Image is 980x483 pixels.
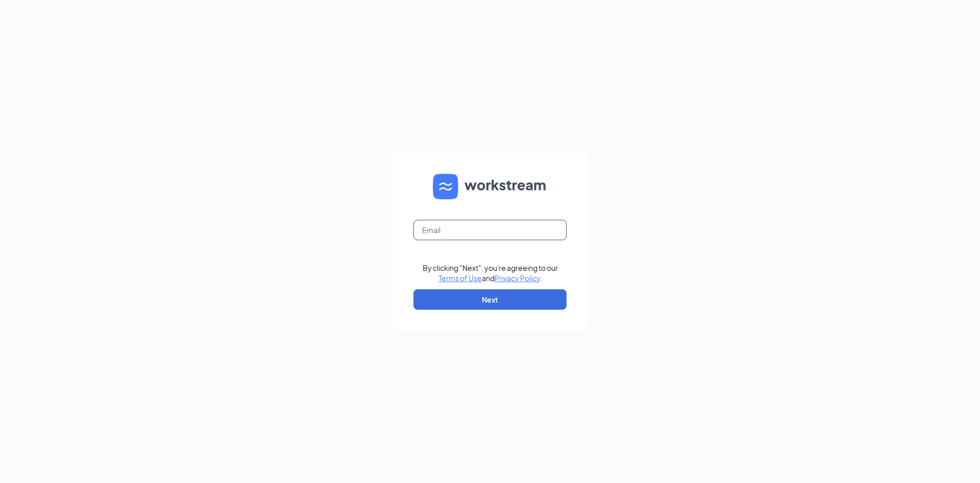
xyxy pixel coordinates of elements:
[413,289,567,310] button: Next
[423,263,558,283] div: By clicking "Next", you're agreeing to our and .
[433,174,547,199] img: WS logo and Workstream text
[413,220,567,240] input: Email
[438,273,482,283] a: Terms of Use
[495,273,540,283] a: Privacy Policy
